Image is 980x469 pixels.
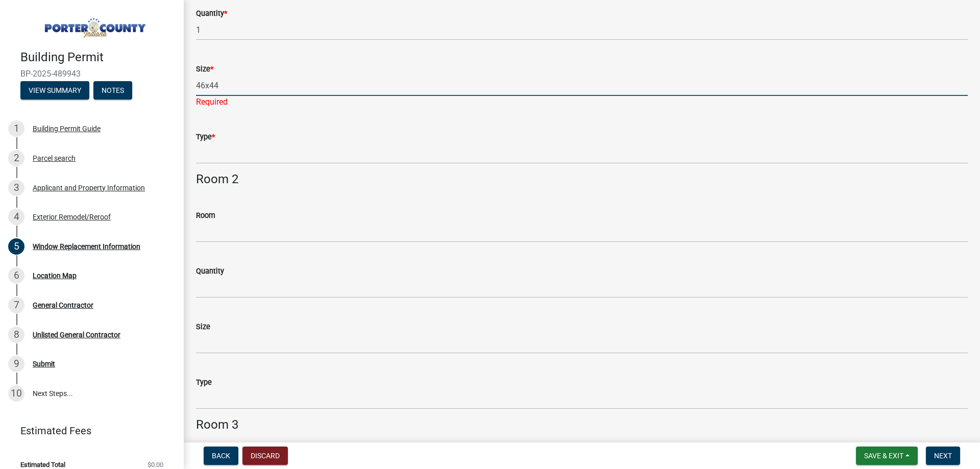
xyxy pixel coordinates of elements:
[148,461,163,468] span: $0.00
[196,134,215,141] label: Type
[864,452,903,460] span: Save & Exit
[8,209,24,225] div: 4
[20,461,65,468] span: Estimated Total
[33,243,140,250] div: Window Replacement Information
[20,11,167,39] img: Porter County, Indiana
[33,331,120,338] div: Unlisted General Contractor
[20,81,89,100] button: View Summary
[93,87,132,95] wm-modal-confirm: Notes
[20,69,163,79] span: BP-2025-489943
[93,81,132,100] button: Notes
[196,96,968,108] div: Required
[33,302,93,309] div: General Contractor
[196,417,968,432] h4: Room 3
[33,213,111,220] div: Exterior Remodel/Reroof
[196,172,968,187] h4: Room 2
[8,150,24,166] div: 2
[8,356,24,372] div: 9
[8,238,24,255] div: 5
[33,272,77,279] div: Location Map
[33,360,55,367] div: Submit
[33,125,101,132] div: Building Permit Guide
[8,421,167,441] a: Estimated Fees
[196,66,213,73] label: Size
[204,447,238,465] button: Back
[20,87,89,95] wm-modal-confirm: Summary
[8,327,24,343] div: 8
[8,267,24,284] div: 6
[33,184,145,191] div: Applicant and Property Information
[242,447,288,465] button: Discard
[196,324,210,331] label: Size
[934,452,952,460] span: Next
[196,212,215,219] label: Room
[8,120,24,137] div: 1
[212,452,230,460] span: Back
[8,297,24,313] div: 7
[33,155,76,162] div: Parcel search
[926,447,960,465] button: Next
[20,50,176,65] h4: Building Permit
[196,379,212,386] label: Type
[196,268,224,275] label: Quantity
[856,447,918,465] button: Save & Exit
[8,180,24,196] div: 3
[196,10,227,17] label: Quantity
[8,385,24,402] div: 10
